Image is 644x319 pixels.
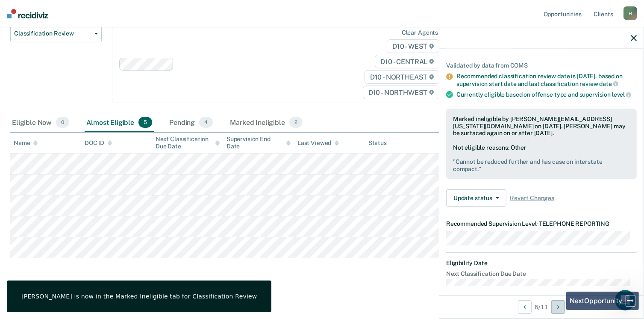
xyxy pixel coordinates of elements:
[14,139,38,147] div: Name
[510,195,554,202] span: Revert Changes
[168,113,215,132] div: Pending
[7,9,48,18] img: Recidiviz
[537,220,539,227] span: •
[14,30,91,37] span: Classification Review
[21,292,257,300] div: [PERSON_NAME] is now in the Marked Ineligible tab for Classification Review
[453,158,630,173] pre: " Cannot be reduced further and has case on interstate compact. "
[446,270,637,278] dt: Next Classification Due Date
[446,62,637,69] div: Validated by data from COMS
[551,300,565,314] button: Next Opportunity
[402,29,438,36] div: Clear agents
[446,189,506,207] button: Update status
[615,290,635,310] iframe: Intercom live chat
[446,41,513,49] span: Classification Review
[439,295,644,318] div: 6 / 11
[297,139,339,147] div: Last Viewed
[199,117,213,128] span: 4
[85,139,112,147] div: DOC ID
[85,113,154,132] div: Almost Eligible
[138,117,152,128] span: 5
[518,300,532,314] button: Previous Opportunity
[453,144,630,172] div: Not eligible reasons: Other
[226,136,291,150] div: Supervision End Date
[453,115,630,137] div: Marked ineligible by [PERSON_NAME][EMAIL_ADDRESS][US_STATE][DOMAIN_NAME] on [DATE]. [PERSON_NAME]...
[228,113,304,132] div: Marked Ineligible
[363,86,440,99] span: D10 - NORTHWEST
[156,136,220,150] div: Next Classification Due Date
[368,139,387,147] div: Status
[446,220,637,227] dt: Recommended Supervision Level TELEPHONE REPORTING
[446,260,637,267] dt: Eligibility Date
[612,91,631,98] span: level
[623,6,637,20] div: H
[387,39,440,53] span: D10 - WEST
[456,73,637,87] div: Recommended classification review date is [DATE], based on supervision start date and last classi...
[365,70,440,84] span: D10 - NORTHEAST
[375,55,440,68] span: D10 - CENTRAL
[456,91,637,98] div: Currently eligible based on offense type and supervision
[10,113,71,132] div: Eligible Now
[289,117,303,128] span: 2
[56,117,69,128] span: 0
